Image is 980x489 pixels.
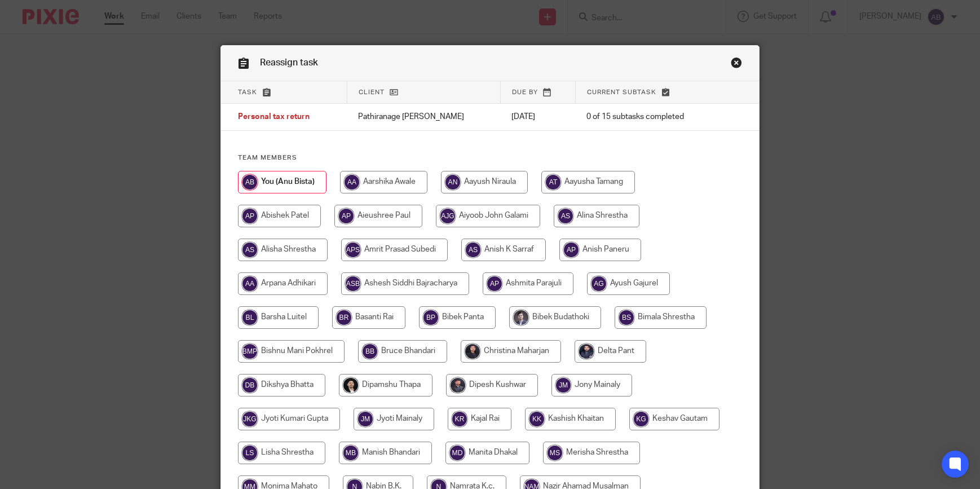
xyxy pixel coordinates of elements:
span: Reassign task [260,58,318,67]
p: [DATE] [511,111,564,122]
p: Pathiranage [PERSON_NAME] [358,111,489,122]
span: Task [238,89,257,95]
td: 0 of 15 subtasks completed [575,104,718,131]
span: Client [359,89,385,95]
a: Close this dialog window [731,57,742,72]
span: Personal tax return [238,113,310,121]
h4: Team members [238,153,742,162]
span: Current subtask [587,89,656,95]
span: Due by [512,89,538,95]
